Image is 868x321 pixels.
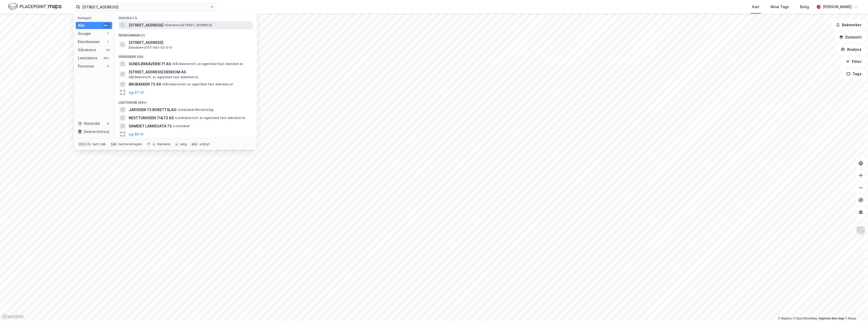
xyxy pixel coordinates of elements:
[164,23,212,27] span: Eiendom • [STREET_ADDRESS]
[842,69,866,79] button: Tags
[106,122,110,126] div: 0
[800,4,809,10] div: Bolig
[771,4,789,10] div: Mine Tags
[843,297,868,321] iframe: Chat Widget
[175,116,176,120] span: •
[173,124,174,128] span: •
[78,22,85,29] div: Alle
[2,314,24,319] a: Mapbox homepage
[180,142,187,146] div: velg
[78,55,97,61] div: Leietakere
[778,317,792,320] a: Mapbox
[836,44,866,55] button: Analyse
[129,39,251,46] span: [STREET_ADDRESS]
[157,142,170,146] div: markere
[199,142,210,146] div: avbryt
[114,12,257,21] div: Google (1)
[856,226,866,235] img: Z
[106,64,110,68] div: 0
[106,40,110,44] div: 1
[78,121,100,127] div: Historikk
[129,89,144,96] button: og 47 til
[129,61,171,67] span: SUNDLØKKAVEIEN 71 AS
[129,123,172,129] span: SAMEIET LAKKEGATA 73
[78,142,92,147] div: Ctrl + k
[78,16,112,20] div: Kategori
[103,56,110,60] div: 99+
[129,115,174,121] span: NESTTUNVEIEN 71&73 AS
[162,82,164,86] span: •
[129,46,172,50] span: Eiendom • 3107-641-52-0-0
[842,57,866,67] button: Filter
[172,62,173,66] span: •
[793,317,818,320] a: OpenStreetMap
[78,63,94,69] div: Personer
[175,116,246,120] span: Leietaker • Utl. av egen/leid fast eiendom el.
[173,124,190,128] span: Leietaker
[129,107,176,113] span: JARVEIEN 73 BORETTSLAG
[119,142,142,146] div: neste kategori
[110,142,117,147] div: tab
[191,142,199,147] div: esc
[835,32,866,42] button: Datasett
[106,32,110,36] div: 1
[114,51,257,60] div: Gårdeiere (50)
[84,129,109,135] div: Delete history
[129,81,161,87] span: BRUBAKKEN 73 AS
[78,47,96,53] div: Gårdeiere
[752,4,759,10] div: Kart
[823,4,852,10] div: [PERSON_NAME]
[103,23,110,28] div: 99+
[164,23,166,27] span: •
[78,39,100,45] div: Eiendommer
[129,75,199,79] span: Gårdeiere • Utl. av egen/leid fast eiendom el.
[129,69,251,75] span: [STREET_ADDRESS] EIENDOM AS
[843,297,868,321] div: Kontrollprogram for chat
[172,62,244,66] span: Gårdeiere • Utl. av egen/leid fast eiendom el.
[819,317,844,320] a: Improve this map
[178,108,179,112] span: •
[129,22,163,28] span: [STREET_ADDRESS]
[78,31,91,37] div: Google
[162,82,234,86] span: Gårdeiere • Utl. av egen/leid fast eiendom el.
[106,48,110,52] div: 50
[93,142,106,146] div: nytt søk
[178,108,213,112] span: Leietaker • Borettslag
[114,97,257,106] div: Leietakere (99+)
[80,3,210,11] input: Søk på adresse, matrikkel, gårdeiere, leietakere eller personer
[114,29,257,38] div: Eiendommer (1)
[832,20,866,30] button: Bokmerker
[8,2,62,11] img: logo.f888ab2527a4732fd821a326f86c7f29.svg
[129,131,143,137] button: og 96 til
